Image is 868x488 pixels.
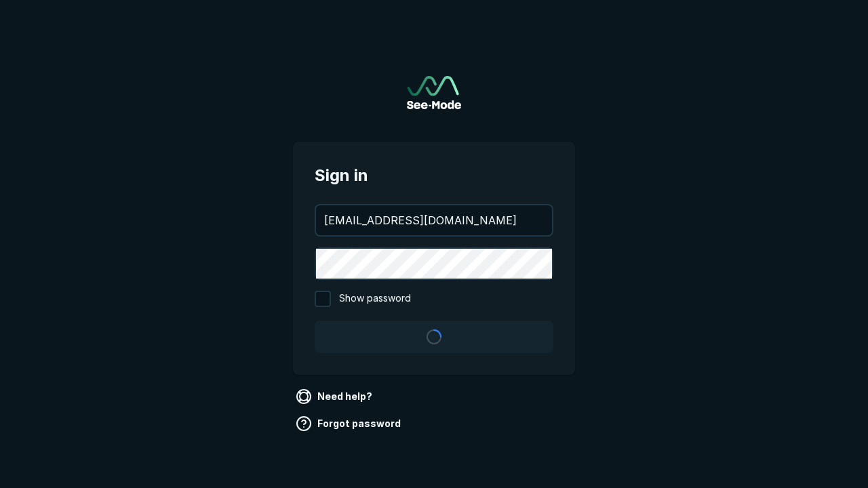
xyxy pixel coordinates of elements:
span: Show password [339,291,411,307]
a: Forgot password [293,413,406,434]
a: Go to sign in [407,76,461,109]
img: See-Mode Logo [407,76,461,109]
a: Need help? [293,386,378,407]
input: your@email.com [316,205,552,235]
span: Sign in [315,163,553,188]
